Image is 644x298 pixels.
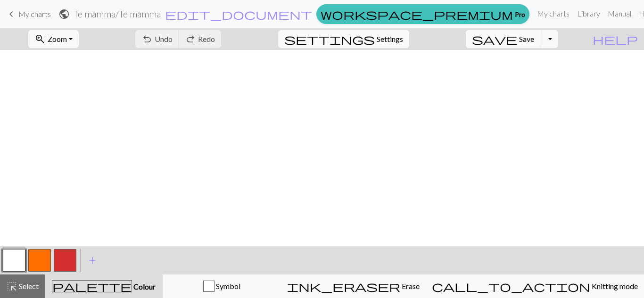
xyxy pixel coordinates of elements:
[6,8,17,21] span: keyboard_arrow_left
[52,280,132,293] span: palette
[377,33,403,45] span: Settings
[472,32,517,46] span: save
[590,282,638,290] span: Knitting mode
[432,280,590,293] span: call_to_action
[593,32,638,46] span: help
[45,274,163,298] button: Colour
[6,6,51,22] a: My charts
[18,9,51,18] span: My charts
[74,8,161,19] h2: Te mamma / Te mamma
[321,8,513,21] span: workspace_premium
[163,274,281,298] button: Symbol
[316,4,529,24] a: Pro
[281,274,426,298] button: Erase
[132,282,156,291] span: Colour
[165,8,312,21] span: edit_document
[573,4,604,23] a: Library
[400,282,420,290] span: Erase
[17,282,39,290] span: Select
[34,32,46,46] span: zoom_in
[284,33,375,45] i: Settings
[28,30,79,48] button: Zoom
[6,280,17,293] span: highlight_alt
[287,280,400,293] span: ink_eraser
[604,4,635,23] a: Manual
[278,30,409,48] button: SettingsSettings
[533,4,573,23] a: My charts
[87,254,98,267] span: add
[519,34,534,43] span: Save
[215,282,240,290] span: Symbol
[466,30,541,48] button: Save
[58,8,70,21] span: public
[284,32,375,46] span: settings
[48,34,67,43] span: Zoom
[426,274,644,298] button: Knitting mode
